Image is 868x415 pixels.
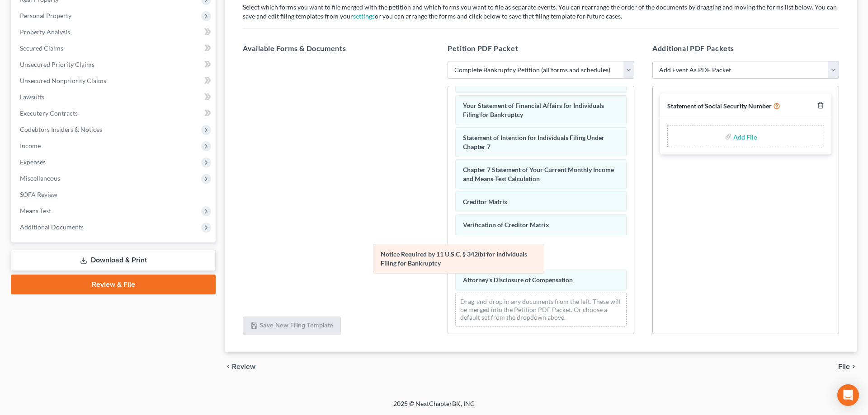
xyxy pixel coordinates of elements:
span: Unsecured Nonpriority Claims [20,77,106,84]
span: Additional Documents [20,223,84,231]
span: Review [232,363,255,370]
a: Unsecured Priority Claims [13,56,216,73]
span: Your Statement of Financial Affairs for Individuals Filing for Bankruptcy [463,102,604,118]
span: Personal Property [20,12,71,19]
button: chevron_left Review [225,363,264,370]
a: Executory Contracts [13,105,216,121]
span: Attorney's Disclosure of Compensation [463,276,573,284]
button: Save New Filing Template [243,317,341,336]
span: Notice Required by 11 U.S.C. § 342(b) for Individuals Filing for Bankruptcy [381,250,527,267]
div: Open Intercom Messenger [837,384,859,406]
span: Statement of Intention for Individuals Filing Under Chapter 7 [463,134,604,150]
span: Creditor Matrix [463,198,508,205]
p: Select which forms you want to file merged with the petition and which forms you want to file as ... [243,3,839,21]
span: Income [20,142,41,149]
span: Chapter 7 Statement of Your Current Monthly Income and Means-Test Calculation [463,166,614,182]
a: SOFA Review [13,187,216,203]
span: Means Test [20,207,51,214]
h5: Available Forms & Documents [243,43,429,54]
h5: Additional PDF Packets [652,43,839,54]
span: Lawsuits [20,93,44,101]
a: Lawsuits [13,89,216,105]
a: Property Analysis [13,24,216,40]
span: Expenses [20,158,46,166]
a: Secured Claims [13,40,216,56]
span: Petition PDF Packet [448,44,518,52]
span: Verification of Creditor Matrix [463,221,549,228]
a: settings [353,12,375,20]
span: Statement of Social Security Number [667,102,772,110]
span: SOFA Review [20,191,57,198]
span: Property Analysis [20,28,70,36]
span: Unsecured Priority Claims [20,61,94,68]
span: Miscellaneous [20,174,60,182]
span: Executory Contracts [20,109,78,117]
span: Codebtors Insiders & Notices [20,126,102,133]
span: Secured Claims [20,44,63,52]
i: chevron_right [850,363,857,370]
span: File [838,363,850,370]
div: Drag-and-drop in any documents from the left. These will be merged into the Petition PDF Packet. ... [455,293,627,326]
a: Unsecured Nonpriority Claims [13,73,216,89]
a: Review & File [11,275,216,294]
i: chevron_left [225,363,232,370]
a: Download & Print [11,250,216,271]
